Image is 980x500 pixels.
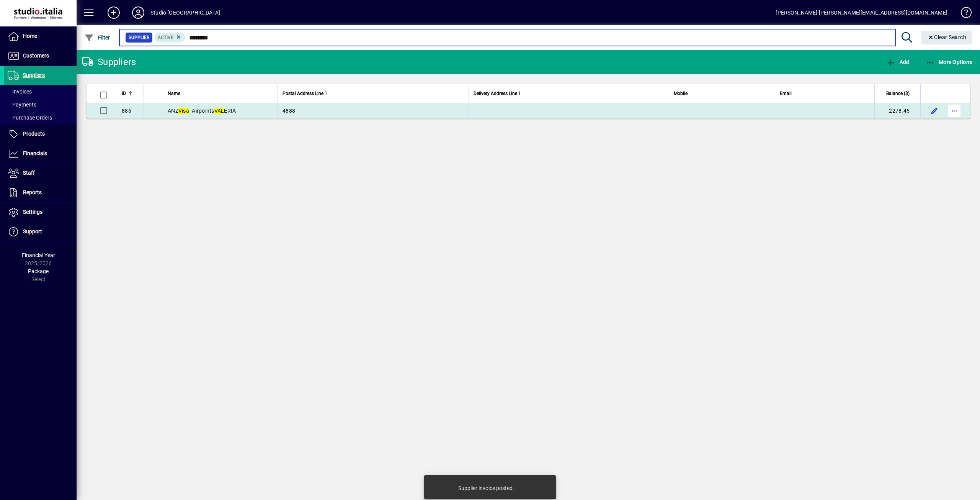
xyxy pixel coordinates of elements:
[122,108,131,114] span: 886
[921,31,973,44] button: Clear
[283,89,327,98] span: Postal Address Line 1
[4,164,77,183] a: Staff
[4,222,77,241] a: Support
[886,59,909,65] span: Add
[178,108,189,114] em: Visa
[4,85,77,98] a: Invoices
[23,33,37,39] span: Home
[150,7,220,19] div: Studio [GEOGRAPHIC_DATA]
[82,56,136,68] div: Suppliers
[23,150,47,156] span: Financials
[85,34,110,41] span: Filter
[23,228,42,234] span: Support
[4,98,77,111] a: Payments
[776,7,947,19] div: [PERSON_NAME] [PERSON_NAME][EMAIL_ADDRESS][DOMAIN_NAME]
[874,103,920,118] td: 2278.45
[155,33,185,43] mat-chip: Activation Status: Active
[158,35,173,40] span: Active
[122,89,126,98] span: ID
[8,115,52,121] span: Purchase Orders
[4,183,77,202] a: Reports
[674,89,688,98] span: Mobile
[955,2,970,26] a: Knowledge Base
[926,59,972,65] span: More Options
[4,125,77,144] a: Products
[674,89,770,98] div: Mobile
[168,89,180,98] span: Name
[948,105,960,117] button: More options
[780,89,870,98] div: Email
[168,89,273,98] div: Name
[23,209,42,215] span: Settings
[23,189,42,195] span: Reports
[23,72,45,78] span: Suppliers
[928,34,967,40] span: Clear Search
[884,55,911,69] button: Add
[23,52,49,59] span: Customers
[168,108,236,114] span: ANZ - Airpoints ERIA
[4,111,77,124] a: Purchase Orders
[129,34,149,41] span: Supplier
[283,108,295,114] span: 4888
[23,170,35,176] span: Staff
[4,144,77,163] a: Financials
[126,6,150,20] button: Profile
[886,89,910,98] span: Balance ($)
[4,27,77,46] a: Home
[214,108,224,114] em: VAL
[83,31,112,44] button: Filter
[474,89,521,98] span: Delivery Address Line 1
[4,46,77,66] a: Customers
[458,484,514,492] div: Supplier invoice posted.
[22,252,55,258] span: Financial Year
[928,105,941,117] button: Edit
[879,89,916,98] div: Balance ($)
[780,89,792,98] span: Email
[122,89,139,98] div: ID
[924,55,974,69] button: More Options
[23,131,45,137] span: Products
[101,6,126,20] button: Add
[8,89,32,95] span: Invoices
[28,268,49,274] span: Package
[8,102,36,108] span: Payments
[4,203,77,222] a: Settings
